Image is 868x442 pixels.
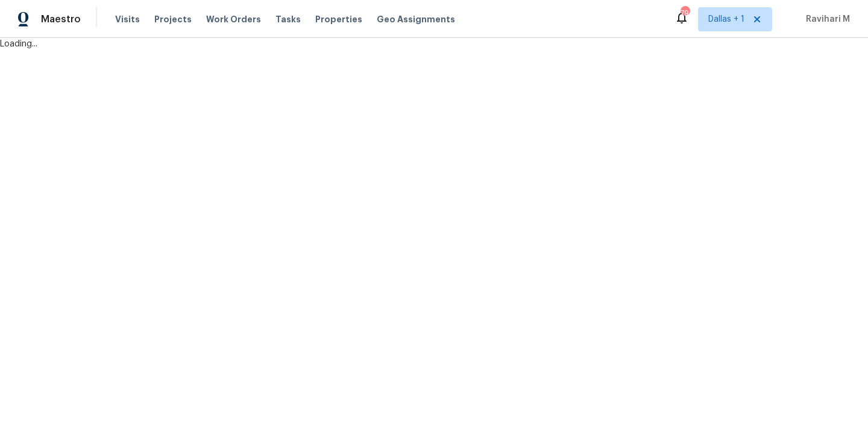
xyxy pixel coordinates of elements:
[275,15,301,24] span: Tasks
[681,7,689,19] div: 79
[377,13,455,25] span: Geo Assignments
[315,13,362,25] span: Properties
[206,13,261,25] span: Work Orders
[154,13,192,25] span: Projects
[115,13,140,25] span: Visits
[41,13,81,25] span: Maestro
[708,13,744,25] span: Dallas + 1
[801,13,850,25] span: Ravihari M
